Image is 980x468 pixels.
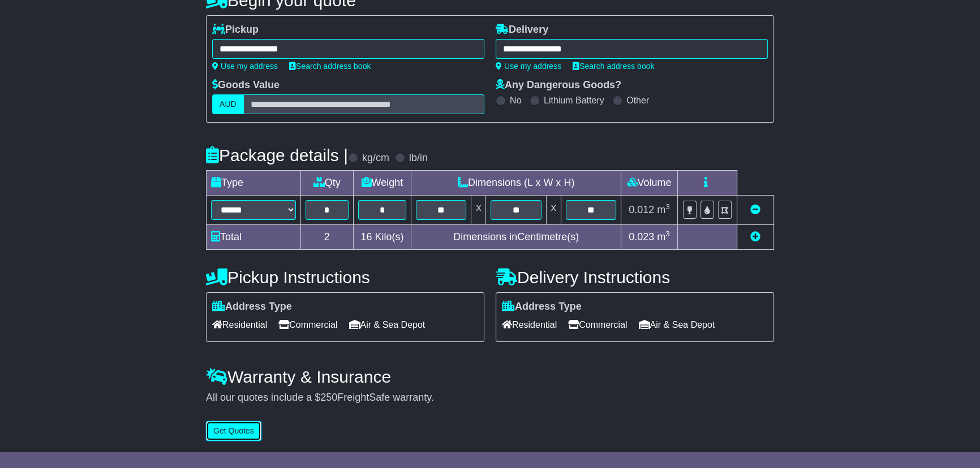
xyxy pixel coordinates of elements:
[206,268,484,287] h4: Pickup Instructions
[212,79,280,92] label: Goods Value
[496,62,561,71] a: Use my address
[409,152,428,164] label: lb/in
[301,171,354,196] td: Qty
[544,95,604,106] label: Lithium Battery
[639,316,715,333] span: Air & Sea Depot
[496,268,774,287] h4: Delivery Instructions
[362,152,389,164] label: kg/cm
[206,421,261,441] button: Get Quotes
[502,316,557,333] span: Residential
[629,204,654,215] span: 0.012
[206,392,774,404] div: All our quotes include a $ FreightSafe warranty.
[665,202,670,211] sup: 3
[496,24,548,36] label: Delivery
[207,171,301,196] td: Type
[349,316,425,333] span: Air & Sea Depot
[320,392,337,403] span: 250
[301,225,354,250] td: 2
[206,146,348,164] h4: Package details |
[471,196,486,225] td: x
[289,62,371,71] a: Search address book
[360,231,372,242] span: 16
[750,231,760,242] a: Add new item
[411,225,621,250] td: Dimensions in Centimetre(s)
[212,94,244,114] label: AUD
[657,231,670,242] span: m
[212,62,278,71] a: Use my address
[502,301,582,313] label: Address Type
[546,196,561,225] td: x
[510,95,521,106] label: No
[353,225,411,250] td: Kilo(s)
[629,231,654,242] span: 0.023
[212,301,292,313] label: Address Type
[621,171,677,196] td: Volume
[665,229,670,238] sup: 3
[657,204,670,215] span: m
[278,316,337,333] span: Commercial
[750,204,760,215] a: Remove this item
[411,171,621,196] td: Dimensions (L x W x H)
[568,316,627,333] span: Commercial
[353,171,411,196] td: Weight
[496,79,621,92] label: Any Dangerous Goods?
[212,316,267,333] span: Residential
[626,95,649,106] label: Other
[207,225,301,250] td: Total
[206,367,774,386] h4: Warranty & Insurance
[212,24,259,36] label: Pickup
[573,62,654,71] a: Search address book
